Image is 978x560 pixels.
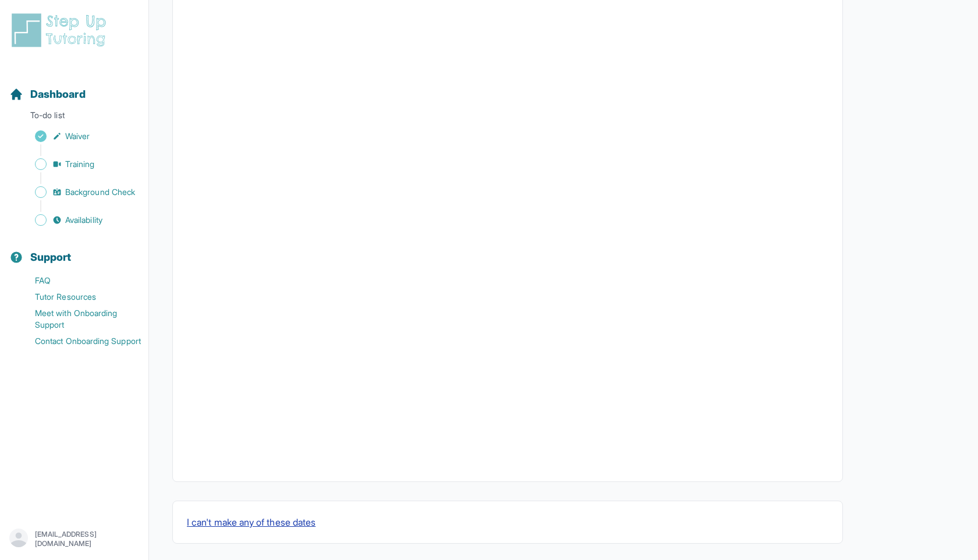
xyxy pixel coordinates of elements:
span: Background Check [65,186,135,198]
p: To-do list [5,109,144,126]
a: Waiver [9,128,148,144]
a: Dashboard [9,86,86,102]
a: Availability [9,212,148,228]
a: Training [9,156,148,172]
p: [EMAIL_ADDRESS][DOMAIN_NAME] [35,530,139,548]
button: Support [5,231,144,270]
a: Tutor Resources [9,289,148,305]
span: Dashboard [30,86,86,102]
button: I can't make any of these dates [187,515,316,529]
a: Background Check [9,184,148,200]
span: Training [65,158,95,170]
a: Meet with Onboarding Support [9,305,148,333]
button: Dashboard [5,68,144,107]
button: [EMAIL_ADDRESS][DOMAIN_NAME] [9,529,139,550]
span: Support [30,249,72,265]
span: Availability [65,214,102,226]
a: FAQ [9,272,148,289]
a: Contact Onboarding Support [9,333,148,349]
img: logo [9,12,113,49]
span: Waiver [65,130,90,142]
